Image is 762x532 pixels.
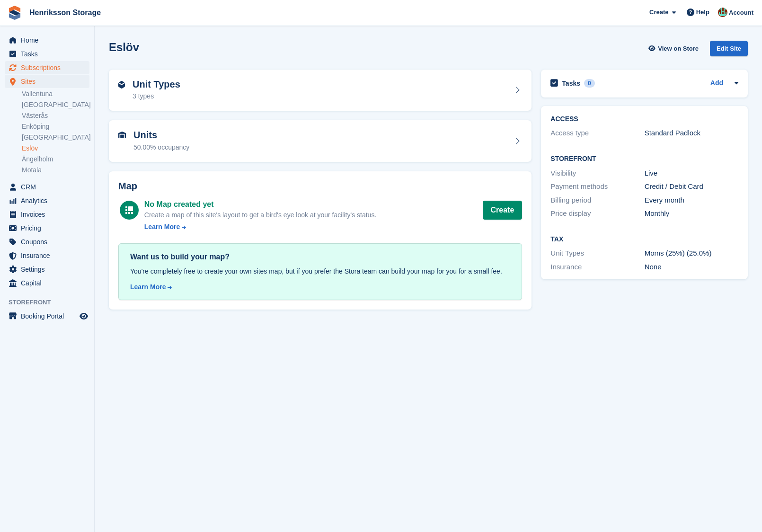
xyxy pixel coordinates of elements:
[562,79,580,88] h2: Tasks
[5,208,89,221] a: menu
[645,181,738,192] div: Credit / Debit Card
[21,222,78,235] span: Pricing
[21,208,78,221] span: Invoices
[118,81,125,89] img: unit-type-icn-2b2737a686de81e16bb02015468b77c625bbabd49415b5ef34ead5e3b44a266d.svg
[5,194,89,207] a: menu
[5,34,89,47] a: menu
[696,8,709,17] span: Help
[710,41,748,60] a: Edit Site
[130,251,510,263] div: Want us to build your map?
[133,130,189,141] h2: Units
[5,249,89,262] a: menu
[645,195,738,206] div: Every month
[5,75,89,88] a: menu
[109,41,139,53] h2: Eslöv
[22,155,89,164] a: Ängelholm
[22,89,89,98] a: Vallentuna
[645,168,738,179] div: Live
[710,41,748,56] div: Edit Site
[710,78,723,89] a: Add
[5,222,89,235] a: menu
[21,249,78,262] span: Insurance
[550,236,738,243] h2: Tax
[144,222,180,232] div: Learn More
[26,5,105,20] a: Henriksson Storage
[144,199,376,210] div: No Map created yet
[483,201,523,220] button: Create
[133,91,180,101] div: 3 types
[718,8,727,17] img: Isak Martinelle
[22,133,89,142] a: [GEOGRAPHIC_DATA]
[109,70,532,111] a: Unit Types 3 types
[125,206,133,214] img: map-icn-white-8b231986280072e83805622d3debb4903e2986e43859118e7b4002611c8ef794.svg
[550,262,644,273] div: Insurance
[550,195,644,206] div: Billing period
[5,276,89,290] a: menu
[21,235,78,248] span: Coupons
[550,248,644,259] div: Unit Types
[109,120,532,162] a: Units 50.00% occupancy
[144,210,376,220] div: Create a map of this site's layout to get a bird's eye look at your facility's status.
[550,181,644,192] div: Payment methods
[5,263,89,276] a: menu
[21,75,78,88] span: Sites
[645,208,738,219] div: Monthly
[21,276,78,290] span: Capital
[22,100,89,109] a: [GEOGRAPHIC_DATA]
[5,235,89,248] a: menu
[21,47,78,61] span: Tasks
[21,180,78,194] span: CRM
[21,61,78,74] span: Subscriptions
[22,144,89,153] a: Eslöv
[5,310,89,323] a: menu
[144,222,376,232] a: Learn More
[550,115,738,123] h2: ACCESS
[729,8,753,18] span: Account
[21,310,78,323] span: Booking Portal
[550,128,644,139] div: Access type
[21,194,78,207] span: Analytics
[647,41,702,56] a: View on Store
[21,34,78,47] span: Home
[5,61,89,74] a: menu
[649,8,668,17] span: Create
[22,166,89,175] a: Motala
[5,180,89,194] a: menu
[78,310,89,322] a: Preview store
[658,44,699,53] span: View on Store
[645,128,738,139] div: Standard Padlock
[22,111,89,120] a: Västerås
[133,79,180,90] h2: Unit Types
[584,79,595,88] div: 0
[21,263,78,276] span: Settings
[645,248,738,259] div: Moms (25%) (25.0%)
[550,155,738,163] h2: Storefront
[9,298,94,307] span: Storefront
[118,132,126,138] img: unit-icn-7be61d7bf1b0ce9d3e12c5938cc71ed9869f7b940bace4675aadf7bd6d80202e.svg
[118,181,522,192] h2: Map
[133,142,189,152] div: 50.00% occupancy
[130,266,510,276] div: You're completely free to create your own sites map, but if you prefer the Stora team can build y...
[130,282,166,292] div: Learn More
[22,122,89,131] a: Enköping
[130,282,510,292] a: Learn More
[8,6,22,20] img: stora-icon-8386f47178a22dfd0bd8f6a31ec36ba5ce8667c1dd55bd0f319d3a0aa187defe.svg
[550,168,644,179] div: Visibility
[550,208,644,219] div: Price display
[5,47,89,61] a: menu
[645,262,738,273] div: None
